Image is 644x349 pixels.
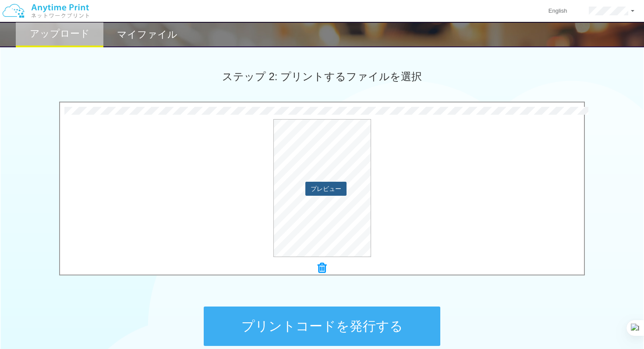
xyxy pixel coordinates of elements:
[204,307,440,346] button: プリントコードを発行する
[117,29,177,40] h2: マイファイル
[222,71,422,82] span: ステップ 2: プリントするファイルを選択
[30,28,90,39] h2: アップロード
[305,182,347,196] button: プレビュー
